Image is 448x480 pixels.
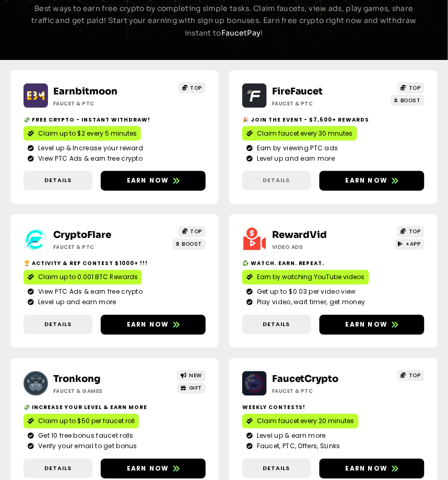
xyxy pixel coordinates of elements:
span: BOOST [182,241,203,248]
span: TOP [409,228,421,236]
a: TOP [397,226,425,237]
span: Details [44,320,72,329]
a: Details [23,459,92,478]
span: Details [263,464,290,473]
h2: Weekly contests! [242,404,425,412]
span: Earn now [127,464,169,474]
span: Details [44,176,72,185]
span: +APP [406,241,421,248]
a: BOOST [391,95,425,106]
a: Earn now [320,459,425,479]
a: FireFaucet [272,86,323,97]
span: Earn now [346,320,388,330]
h2: Faucet & PTC [272,100,367,107]
span: Earn now [127,176,169,186]
span: TOP [191,228,203,236]
a: Earn now [101,459,206,479]
a: Earn now [101,315,206,335]
span: NEW [190,372,203,380]
span: TOP [409,372,421,380]
span: Details [263,320,290,329]
a: Claim up to 0.001 BTC Rewards [23,270,142,285]
a: Details [23,171,92,190]
span: Verify your email to get bonus [36,442,137,451]
span: Earn now [346,176,388,186]
a: Claim faucet every 30 mnutes [242,126,357,141]
span: Details [44,464,72,473]
a: GIFT [178,383,206,394]
a: Tronkong [53,374,100,385]
span: Get up to $0.03 per video view [254,287,356,297]
span: Claim faucet every 30 mnutes [257,129,353,138]
a: TOP [179,82,206,93]
a: Claim up to $50 per faucet roll [23,414,139,429]
a: FaucetCrypto [272,374,339,385]
h2: Faucet & PTC [53,100,148,107]
span: Claim up to $50 per faucet roll [38,417,135,426]
span: Level up and earn more [36,298,116,307]
h2: 💸 Free crypto - Instant withdraw! [23,116,206,124]
span: Claim up to $2 every 5 minutes [38,129,137,138]
span: TOP [191,84,203,92]
a: Details [242,315,311,334]
a: TOP [179,226,206,237]
span: Level up & Increase your reward [36,143,143,153]
a: TOP [397,370,425,381]
span: Earn now [346,464,388,474]
h2: Video ads [272,244,367,251]
h2: ♻️ Watch. Earn. Repeat. [242,260,425,268]
span: Play video, wait timer, get money [254,298,366,307]
span: Level up & earn more [254,431,326,441]
span: Earn by watching YouTube videos [257,273,365,282]
a: Earn by watching YouTube videos [242,270,369,285]
span: Get 10 free bonus faucet rolls [36,431,134,441]
a: NEW [177,370,206,381]
span: TOP [409,84,421,92]
a: Earnbitmoon [53,86,117,97]
a: FaucetPay [221,28,261,38]
a: Details [242,171,311,190]
a: Earn now [101,171,206,191]
span: Faucet, PTC, Offers, SLinks [254,442,340,451]
span: Level up and earn more [254,154,335,163]
span: Claim faucet every 20 minutes [257,417,355,426]
a: Earn now [320,171,425,191]
a: Details [23,315,92,334]
a: RewardVid [272,230,327,241]
span: Earn by viewing PTC ads [254,143,338,153]
a: BOOST [172,239,206,250]
span: View PTC Ads & earn free crypto [36,154,143,163]
h2: Faucet & Games [53,388,148,395]
a: Earn now [320,315,425,335]
h2: 🎉 Join the event - $7,500+ Rewards [242,116,425,124]
span: BOOST [401,97,421,104]
span: Details [263,176,290,185]
span: Claim up to 0.001 BTC Rewards [38,273,138,282]
a: CryptoFlare [53,230,111,241]
a: TOP [397,82,425,93]
span: Earn now [127,320,169,330]
a: Claim faucet every 20 minutes [242,414,359,429]
a: +APP [395,239,425,250]
span: GIFT [189,385,202,392]
a: Details [242,459,311,478]
p: Best ways to earn free crypto by completing simple tasks. Claim faucets, view ads, play games, sh... [26,3,422,40]
span: View PTC Ads & earn free crypto [36,287,143,297]
h2: Faucet & PTC [53,244,148,251]
a: Claim up to $2 every 5 minutes [23,126,141,141]
h2: 🏆 Activity & ref contest $1000+ !!! [23,260,206,268]
h2: 💸 Increase your level & earn more [23,404,206,412]
h2: Faucet & PTC [272,388,367,395]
